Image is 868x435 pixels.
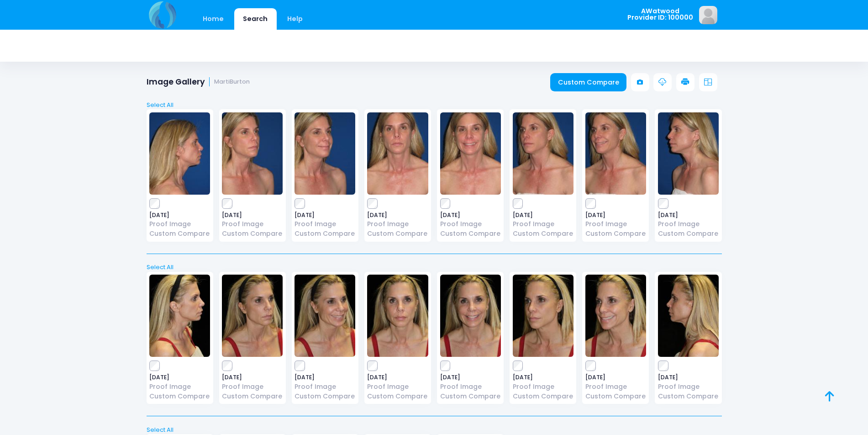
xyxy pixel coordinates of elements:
[222,229,283,239] a: Custom Compare
[658,219,719,229] a: Proof Image
[222,112,283,195] img: image
[143,263,725,272] a: Select All
[367,229,428,239] a: Custom Compare
[658,275,719,357] img: image
[440,112,501,195] img: image
[214,79,250,85] small: MartiBurton
[550,73,626,91] a: Custom Compare
[367,112,428,195] img: image
[222,392,283,401] a: Custom Compare
[440,375,501,380] span: [DATE]
[149,392,210,401] a: Custom Compare
[627,8,693,21] span: AWatwood Provider ID: 100000
[222,212,283,218] span: [DATE]
[658,112,719,195] img: image
[658,375,719,380] span: [DATE]
[295,212,355,218] span: [DATE]
[440,229,501,239] a: Custom Compare
[367,219,428,229] a: Proof Image
[585,375,646,380] span: [DATE]
[295,392,355,401] a: Custom Compare
[149,212,210,218] span: [DATE]
[440,382,501,392] a: Proof Image
[149,275,210,357] img: image
[440,275,501,357] img: image
[585,382,646,392] a: Proof Image
[367,382,428,392] a: Proof Image
[295,229,355,239] a: Custom Compare
[658,382,719,392] a: Proof Image
[278,8,311,30] a: Help
[143,101,725,110] a: Select All
[513,112,573,195] img: image
[585,275,646,357] img: image
[513,382,573,392] a: Proof Image
[367,275,428,357] img: image
[222,275,283,357] img: image
[513,392,573,401] a: Custom Compare
[585,392,646,401] a: Custom Compare
[222,375,283,380] span: [DATE]
[513,375,573,380] span: [DATE]
[222,219,283,229] a: Proof Image
[222,382,283,392] a: Proof Image
[149,219,210,229] a: Proof Image
[367,212,428,218] span: [DATE]
[143,425,725,435] a: Select All
[585,219,646,229] a: Proof Image
[658,212,719,218] span: [DATE]
[585,112,646,195] img: image
[295,382,355,392] a: Proof Image
[513,212,573,218] span: [DATE]
[513,219,573,229] a: Proof Image
[295,112,355,195] img: image
[658,229,719,239] a: Custom Compare
[149,229,210,239] a: Custom Compare
[295,375,355,380] span: [DATE]
[149,382,210,392] a: Proof Image
[585,212,646,218] span: [DATE]
[367,375,428,380] span: [DATE]
[367,392,428,401] a: Custom Compare
[440,392,501,401] a: Custom Compare
[699,6,717,24] img: image
[234,8,277,30] a: Search
[440,219,501,229] a: Proof Image
[585,229,646,239] a: Custom Compare
[295,275,355,357] img: image
[440,212,501,218] span: [DATE]
[658,392,719,401] a: Custom Compare
[149,112,210,195] img: image
[513,275,573,357] img: image
[194,8,233,30] a: Home
[149,375,210,380] span: [DATE]
[147,77,250,87] h1: Image Gallery
[513,229,573,239] a: Custom Compare
[295,219,355,229] a: Proof Image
